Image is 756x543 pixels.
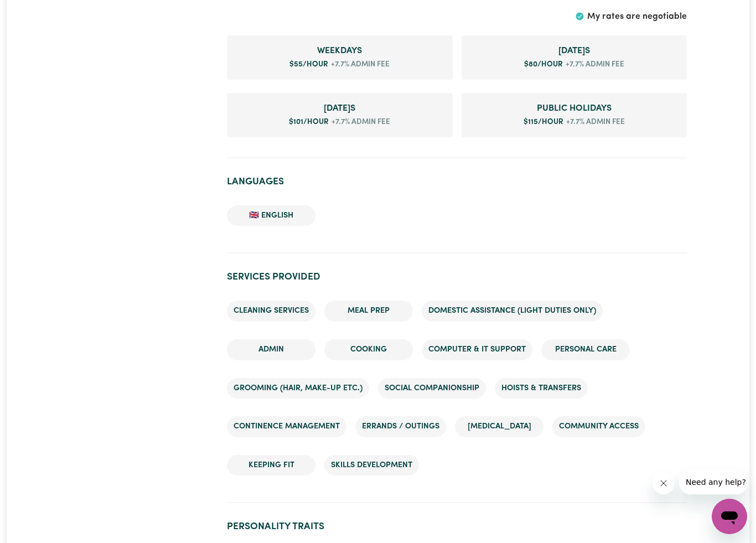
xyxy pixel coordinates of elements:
span: $ 115 /hour [524,118,563,126]
li: Cooking [324,339,413,360]
span: +7.7% admin fee [563,59,624,70]
li: Community access [552,416,645,437]
span: $ 80 /hour [524,61,563,68]
li: Domestic assistance (light duties only) [422,301,603,322]
li: Keeping fit [227,455,315,476]
span: My rates are negotiable [587,12,687,21]
li: Grooming (hair, make-up etc.) [227,378,369,399]
span: +7.7% admin fee [328,59,390,70]
li: Cleaning services [227,301,315,322]
li: 🇬🇧 English [227,205,315,226]
li: Continence management [227,416,346,437]
h2: Services provided [227,271,687,283]
span: Saturday rate [470,44,679,58]
span: +7.7% admin fee [329,117,390,128]
li: Computer & IT Support [422,339,532,360]
li: [MEDICAL_DATA] [455,416,543,437]
li: Personal care [541,339,630,360]
span: $ 55 /hour [289,61,328,68]
li: Hoists & transfers [495,378,588,399]
li: Meal prep [324,301,413,322]
li: Skills Development [324,455,419,476]
span: Public Holiday rate [470,102,679,115]
iframe: Button to launch messaging window [712,499,747,534]
span: $ 101 /hour [289,118,329,126]
span: +7.7% admin fee [563,117,625,128]
li: Social companionship [378,378,486,399]
span: Sunday rate [236,102,444,115]
iframe: Close message [653,472,675,494]
h2: Personality traits [227,521,687,532]
li: Errands / Outings [355,416,446,437]
iframe: Message from company [679,470,747,494]
span: Weekday rate [236,44,444,58]
li: Admin [227,339,315,360]
h2: Languages [227,176,687,188]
